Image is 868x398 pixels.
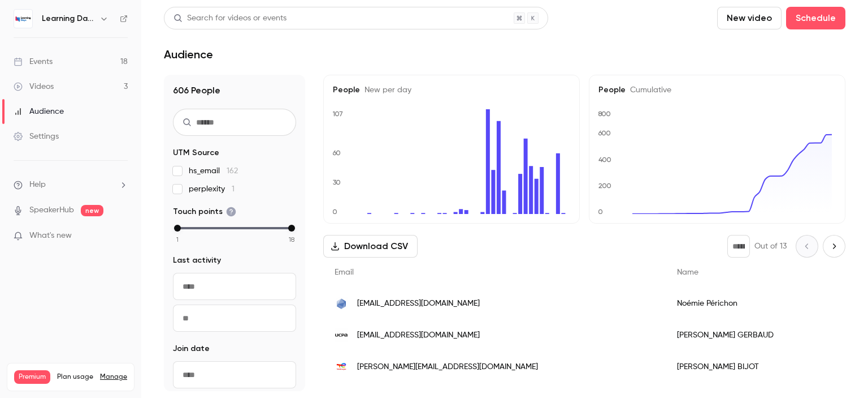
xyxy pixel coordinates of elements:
div: min [174,225,181,232]
text: 0 [598,208,603,216]
span: What's new [29,230,72,242]
img: Learning Days [14,10,32,28]
span: Email [335,268,354,276]
img: ucpa.asso.fr [335,328,348,342]
text: 600 [598,129,611,137]
h6: Learning Days [42,13,95,24]
text: 400 [598,156,611,164]
text: 30 [333,178,341,186]
div: Settings [14,131,59,142]
span: 18 [289,234,294,245]
h5: People [333,84,570,96]
div: Search for videos or events [173,12,287,24]
span: Cumulative [626,86,671,94]
div: Audience [14,106,64,117]
div: Videos [14,81,54,92]
button: Schedule [786,7,845,29]
span: Join date [173,343,210,354]
text: 107 [332,110,343,118]
img: totalenergies.com [335,360,348,374]
a: SpeakerHub [29,204,74,216]
span: Touch points [173,206,236,217]
text: 800 [598,110,611,118]
h1: 606 People [173,84,296,97]
h1: Audience [164,48,213,61]
div: Events [14,56,53,67]
text: 200 [598,182,611,190]
li: help-dropdown-opener [14,179,128,191]
a: Manage [100,373,127,382]
span: [EMAIL_ADDRESS][DOMAIN_NAME] [357,298,480,310]
span: 1 [176,234,179,245]
span: 1 [232,185,235,193]
span: New per day [360,86,411,94]
span: Premium [14,370,50,384]
span: UTM Source [173,147,219,159]
img: trainingfirst.fr [335,297,348,310]
span: Plan usage [57,373,93,382]
text: 60 [332,149,341,157]
h5: People [598,84,836,96]
span: perplexity [189,183,235,195]
span: [PERSON_NAME][EMAIL_ADDRESS][DOMAIN_NAME] [357,361,538,373]
text: 0 [332,208,337,216]
button: Next page [823,235,845,258]
iframe: Noticeable Trigger [114,231,128,241]
button: New video [717,7,782,29]
span: Name [677,268,698,276]
div: max [288,225,295,232]
span: new [81,205,103,216]
span: 162 [227,167,238,175]
p: Out of 13 [754,241,787,252]
span: hs_email [189,165,238,177]
button: Download CSV [323,235,418,258]
span: [EMAIL_ADDRESS][DOMAIN_NAME] [357,329,480,341]
span: Help [29,179,46,191]
span: Last activity [173,255,221,266]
